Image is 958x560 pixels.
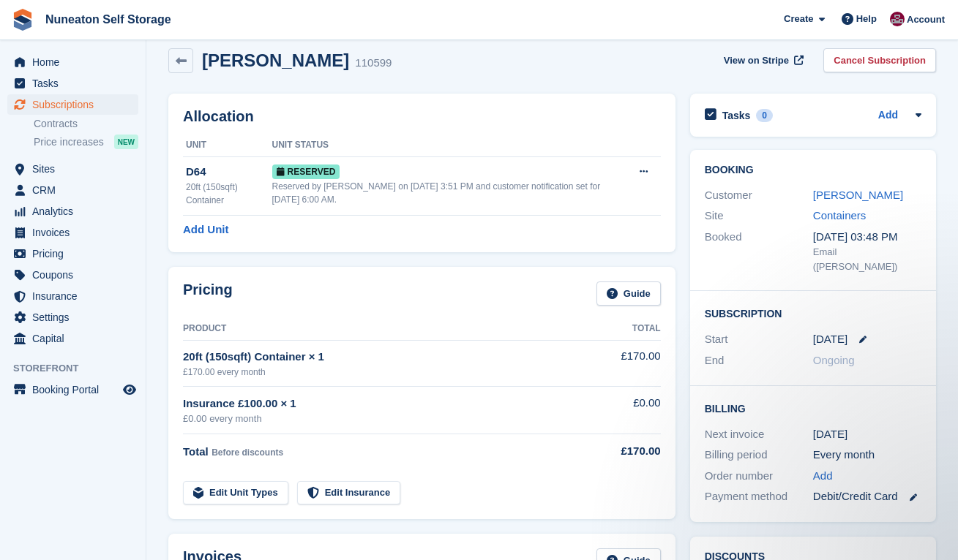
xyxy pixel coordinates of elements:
[7,265,138,285] a: menu
[587,443,661,460] div: £170.00
[813,354,855,366] span: Ongoing
[705,447,813,463] div: Billing period
[32,328,120,349] span: Capital
[813,331,847,348] time: 2025-09-29 00:00:00 UTC
[718,48,807,72] a: View on Stripe
[813,245,921,273] div: Email ([PERSON_NAME])
[813,189,903,201] a: [PERSON_NAME]
[183,317,587,341] th: Product
[813,229,921,246] div: [DATE] 03:48 PM
[7,328,138,349] a: menu
[7,52,138,72] a: menu
[856,12,877,26] span: Help
[13,361,146,376] span: Storefront
[121,381,138,398] a: Preview store
[32,180,120,200] span: CRM
[7,286,138,306] a: menu
[722,109,751,122] h2: Tasks
[114,135,138,149] div: NEW
[183,349,587,366] div: 20ft (150sqft) Container × 1
[183,222,228,238] a: Add Unit
[907,12,945,27] span: Account
[813,488,921,505] div: Debit/Credit Card
[7,379,138,400] a: menu
[32,286,120,306] span: Insurance
[183,281,233,306] h2: Pricing
[212,447,283,458] span: Before discounts
[32,243,120,264] span: Pricing
[587,387,661,434] td: £0.00
[823,48,936,72] a: Cancel Subscription
[596,281,661,306] a: Guide
[34,135,104,149] span: Price increases
[724,53,789,68] span: View on Stripe
[32,52,120,72] span: Home
[784,12,813,26] span: Create
[183,108,661,125] h2: Allocation
[34,117,138,131] a: Contracts
[705,352,813,369] div: End
[705,187,813,204] div: Customer
[7,180,138,200] a: menu
[12,9,34,31] img: stora-icon-8386f47178a22dfd0bd8f6a31ec36ba5ce8667c1dd55bd0f319d3a0aa187defe.svg
[705,208,813,224] div: Site
[186,181,272,207] div: 20ft (150sqft) Container
[183,134,272,157] th: Unit
[587,340,661,386] td: £170.00
[272,180,630,206] div: Reserved by [PERSON_NAME] on [DATE] 3:51 PM and customer notification set for [DATE] 6:00 AM.
[32,201,120,222] span: Analytics
[32,379,120,400] span: Booking Portal
[34,134,138,150] a: Price increases NEW
[7,307,138,328] a: menu
[756,109,773,122] div: 0
[705,229,813,274] div: Booked
[355,55,392,72] div: 110599
[705,488,813,505] div: Payment method
[202,50,349,70] h2: [PERSON_NAME]
[890,12,905,26] img: Chris Palmer
[32,94,120,115] span: Subscriptions
[705,468,813,485] div: Order number
[183,366,587,379] div: £170.00 every month
[813,447,921,463] div: Every month
[705,426,813,443] div: Next invoice
[32,265,120,285] span: Coupons
[183,481,288,505] a: Edit Unit Types
[813,468,833,485] a: Add
[878,107,898,124] a: Add
[7,73,138,94] a: menu
[813,426,921,443] div: [DATE]
[705,331,813,348] div: Start
[183,445,209,458] span: Total
[705,401,921,415] h2: Billing
[272,164,340,179] span: Reserved
[587,317,661,341] th: Total
[813,209,867,222] a: Containers
[272,134,630,157] th: Unit Status
[32,159,120,179] span: Sites
[297,481,401,505] a: Edit Insurance
[7,159,138,179] a: menu
[183,412,587,426] div: £0.00 every month
[183,396,587,412] div: Insurance £100.00 × 1
[705,164,921,176] h2: Booking
[186,164,272,181] div: D64
[7,201,138,222] a: menu
[32,307,120,328] span: Settings
[40,7,177,31] a: Nuneaton Self Storage
[32,222,120,243] span: Invoices
[32,73,120,94] span: Tasks
[7,94,138,115] a: menu
[7,222,138,243] a: menu
[705,306,921,320] h2: Subscription
[7,243,138,264] a: menu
